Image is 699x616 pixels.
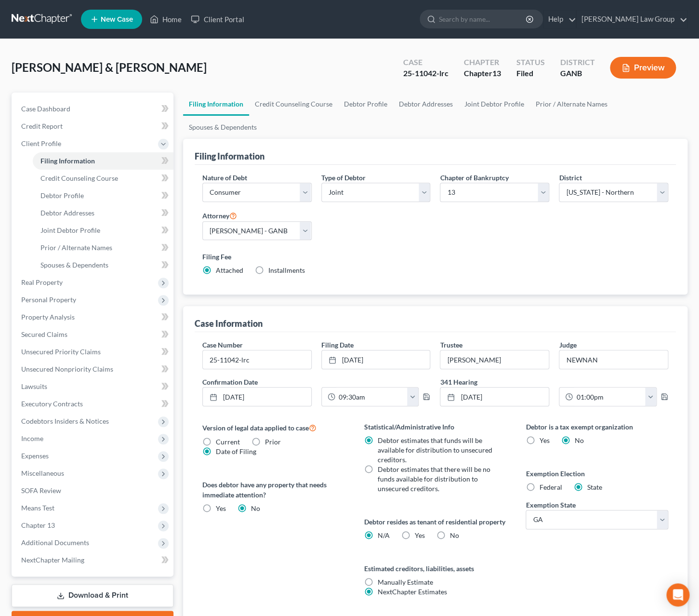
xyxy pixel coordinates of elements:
span: Codebtors Insiders & Notices [21,417,109,425]
span: Personal Property [21,295,76,304]
span: Spouses & Dependents [40,261,108,269]
input: -- [440,350,549,369]
label: Judge [559,340,576,350]
label: Exemption Election [526,469,668,479]
span: Credit Report [21,122,63,130]
span: Secured Claims [21,330,67,338]
span: State [587,483,602,491]
label: Estimated creditors, liabilities, assets [364,563,507,574]
a: Credit Counseling Course [249,93,338,116]
span: 13 [492,68,501,78]
a: Case Dashboard [13,100,173,118]
div: GANB [560,68,594,79]
label: Version of legal data applied to case [202,422,345,433]
div: 25-11042-lrc [403,68,448,79]
a: [PERSON_NAME] Law Group [577,11,687,28]
a: Prior / Alternate Names [530,93,613,116]
label: Statistical/Administrative Info [364,422,507,432]
div: District [560,57,594,68]
div: Case [403,57,448,68]
span: Credit Counseling Course [40,174,118,182]
span: Lawsuits [21,382,47,390]
span: Yes [216,504,226,512]
a: SOFA Review [13,482,173,499]
span: Miscellaneous [21,469,64,477]
span: Yes [539,436,549,444]
span: Current [216,438,240,446]
span: Debtor estimates that funds will be available for distribution to unsecured creditors. [378,436,492,464]
div: Filing Information [195,150,264,162]
span: Client Profile [21,139,61,147]
a: Home [145,11,186,28]
a: Spouses & Dependents [183,116,263,139]
span: N/A [378,531,390,539]
div: Chapter [463,57,501,68]
label: Filing Date [321,340,354,350]
a: Credit Counseling Course [33,170,173,187]
span: Prior [265,438,281,446]
a: Spouses & Dependents [33,256,173,274]
label: District [559,173,581,183]
label: Confirmation Date [198,377,435,387]
a: Unsecured Nonpriority Claims [13,361,173,378]
span: Additional Documents [21,538,89,547]
span: Expenses [21,452,49,460]
span: New Case [101,16,133,23]
label: 341 Hearing [435,377,673,387]
label: Debtor resides as tenant of residential property [364,517,507,527]
input: -- : -- [335,388,408,406]
a: Debtor Profile [338,93,393,116]
label: Exemption State [526,500,575,510]
a: Credit Report [13,118,173,135]
span: Case Dashboard [21,105,70,113]
span: Yes [415,531,425,539]
span: Joint Debtor Profile [40,226,100,234]
label: Filing Fee [202,252,668,262]
button: Preview [610,57,676,79]
input: Enter case number... [203,350,311,369]
a: Debtor Profile [33,187,173,204]
span: [PERSON_NAME] & [PERSON_NAME] [12,60,207,74]
a: Unsecured Priority Claims [13,343,173,361]
a: NextChapter Mailing [13,551,173,569]
div: Chapter [463,68,501,79]
label: Case Number [202,340,243,350]
span: Federal [539,483,562,491]
a: Executory Contracts [13,395,173,413]
span: Chapter 13 [21,521,55,529]
a: Joint Debtor Profile [33,222,173,239]
input: -- : -- [573,388,645,406]
div: Open Intercom Messenger [666,583,689,606]
a: Help [543,11,576,28]
a: Debtor Addresses [393,93,459,116]
label: Chapter of Bankruptcy [440,173,508,183]
span: Means Test [21,504,54,512]
div: Filed [516,68,544,79]
input: -- [559,350,668,369]
a: Filing Information [183,93,249,116]
label: Debtor is a tax exempt organization [526,422,668,432]
span: NextChapter Mailing [21,556,84,564]
span: NextChapter Estimates [378,588,447,596]
span: Income [21,434,43,442]
span: Unsecured Priority Claims [21,348,101,356]
input: Search by name... [439,10,527,28]
span: Debtor Profile [40,191,84,200]
a: Client Portal [186,11,249,28]
span: SOFA Review [21,486,61,495]
a: Debtor Addresses [33,204,173,222]
span: Prior / Alternate Names [40,243,112,252]
label: Nature of Debt [202,173,247,183]
label: Does debtor have any property that needs immediate attention? [202,480,345,500]
span: Filing Information [40,157,95,165]
span: Property Analysis [21,313,75,321]
label: Attorney [202,210,237,221]
a: Joint Debtor Profile [459,93,530,116]
a: Lawsuits [13,378,173,395]
a: [DATE] [203,388,311,406]
a: Prior / Alternate Names [33,239,173,256]
span: No [574,436,583,444]
label: Trustee [440,340,462,350]
div: Status [516,57,544,68]
span: Installments [268,266,305,274]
